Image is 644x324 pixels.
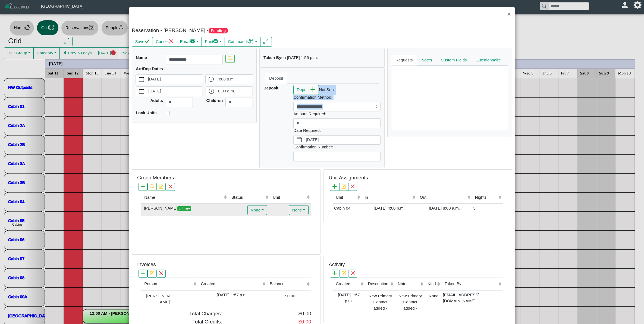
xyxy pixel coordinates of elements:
[137,261,156,268] h5: Invoices
[420,194,466,201] div: Out
[136,74,147,84] button: calendar
[137,175,174,181] h5: Group Members
[339,183,348,191] button: pencil square
[147,270,156,278] button: pencil square
[341,271,346,275] svg: pencil square
[503,7,515,22] button: Close
[190,39,195,44] svg: envelope fill
[472,204,503,213] td: 5
[209,89,214,94] svg: clock
[141,311,222,317] h5: Total Charges:
[310,87,316,92] svg: plus
[206,98,223,103] b: Children
[225,55,234,63] button: search
[139,77,144,82] svg: calendar
[445,281,497,287] div: Taken By
[334,292,363,304] div: [DATE] 1:57 p.m.
[217,87,252,96] label: 8:00 a.m.
[333,204,362,213] td: Cabin 04
[213,39,218,44] svg: printer fill
[139,89,144,94] svg: calendar
[141,271,145,275] svg: plus
[230,311,311,317] h5: $0.00
[293,128,381,133] h6: Date Required:
[150,271,154,275] svg: pencil square
[141,184,145,189] svg: plus
[150,184,154,189] svg: search
[348,183,357,191] button: x
[206,74,217,84] button: clock
[368,281,389,287] div: Description
[157,183,166,191] button: pencil square
[293,111,381,116] h6: Amount Required:
[363,205,415,211] div: [DATE] 4:00 p.m.
[231,194,264,201] div: Status
[150,98,163,103] b: Adults
[166,183,175,191] button: x
[332,184,337,189] svg: plus
[147,74,203,84] label: [DATE]
[351,271,355,275] svg: x
[139,183,147,191] button: plus
[132,27,321,34] h5: Reservation - [PERSON_NAME] -
[144,39,150,44] svg: check
[157,270,166,278] button: x
[471,55,505,66] a: Questionnaire
[329,261,345,268] h5: Activity
[348,270,357,278] button: x
[417,55,436,66] a: Notes
[270,281,306,287] div: Balance
[132,37,153,47] button: Savecheck
[201,281,261,287] div: Created
[169,39,174,44] svg: x
[294,135,305,145] button: calendar
[153,37,177,47] button: Cancelx
[159,184,163,189] svg: pencil square
[336,281,359,287] div: Created
[143,205,227,211] div: [PERSON_NAME]
[209,77,214,82] svg: clock
[265,73,287,84] a: Deposit
[136,110,157,115] b: Lock Units
[168,184,172,189] svg: x
[147,87,203,96] label: [DATE]
[144,281,192,287] div: Person
[475,194,497,201] div: Nights
[426,292,440,299] div: None
[144,194,222,201] div: Name
[391,55,417,66] a: Requests
[442,290,503,314] td: [EMAIL_ADDRESS][DOMAIN_NAME]
[263,55,281,60] b: Taken By
[136,66,163,71] b: Arr/Dep Dates
[273,194,305,201] div: Unit
[139,270,147,278] button: plus
[177,206,191,211] span: primary
[396,292,423,312] div: New Primary Contact added - [PERSON_NAME]
[281,55,318,60] i: on [DATE] 1:56 p.m.
[293,85,319,95] button: Depositplus
[268,292,295,299] div: $0.00
[330,183,339,191] button: plus
[263,39,269,44] svg: arrows angle expand
[365,194,411,201] div: In
[263,86,278,90] b: Deposit
[297,137,302,142] svg: calendar
[398,281,419,287] div: Notes
[329,175,368,181] h5: Unit Assignments
[247,205,267,215] button: None
[339,270,348,278] button: pencil square
[289,205,309,215] button: None
[436,55,471,66] a: Custom Fields
[332,271,337,275] svg: plus
[136,87,147,96] button: calendar
[147,183,156,191] button: search
[418,205,471,211] div: [DATE] 8:00 a.m.
[293,145,381,149] h6: Confirmation Number:
[217,74,253,84] label: 4:00 p.m.
[305,135,380,145] label: [DATE]
[249,39,254,44] svg: command
[206,87,217,96] button: clock
[159,271,163,275] svg: x
[351,184,355,189] svg: x
[293,95,381,100] h6: Confirmation Method:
